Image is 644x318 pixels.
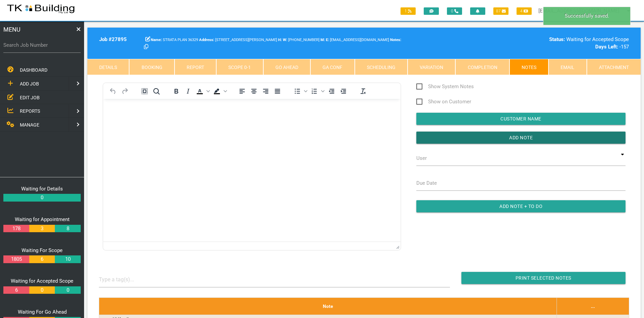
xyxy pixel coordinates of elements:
input: Customer Name [416,113,626,125]
span: MENU [3,25,21,34]
div: Bullet list [292,86,308,96]
button: Align left [236,86,248,96]
button: Italic [182,86,194,96]
span: Home Phone [278,38,283,42]
a: 3 [29,225,55,233]
a: 0 [55,286,80,294]
div: Waiting for Accepted Scope -157 [502,36,629,51]
a: 6 [29,255,55,263]
label: Due Date [416,179,437,187]
span: DASHBOARD [20,67,47,73]
a: Details [87,59,129,75]
a: 0 [29,286,55,294]
div: Text color Black [194,86,211,96]
a: 6 [3,286,29,294]
a: Click here copy customer information. [144,44,148,50]
span: Show on Customer [416,98,471,106]
a: GA Conf [310,59,354,75]
img: s3file [7,3,75,14]
th: ... [557,297,629,315]
iframe: Rich Text Area [103,99,401,242]
span: STRATA PLAN 36329 [151,38,198,42]
div: Numbered list [309,86,326,96]
b: Name: [151,38,162,42]
a: 8 [55,225,80,233]
button: Decrease indent [326,86,337,96]
b: H: [278,38,282,42]
button: Increase indent [338,86,349,96]
span: EDIT JOB [20,95,40,100]
button: Redo [119,86,130,96]
b: Days Left: [595,44,618,50]
label: Search Job Number [3,41,81,49]
a: Attachment [587,59,641,75]
input: Print Selected Notes [461,272,626,284]
div: Press the Up and Down arrow keys to resize the editor. [396,243,400,249]
button: Justify [272,86,283,96]
a: Variation [408,59,455,75]
a: 1805 [3,255,29,263]
b: Status: [549,36,565,42]
button: Bold [171,86,182,96]
input: Add Note + To Do [416,200,626,212]
button: Select all [139,86,150,96]
span: ADD JOB [20,81,39,86]
span: 87 [493,7,508,15]
span: REPORTS [20,108,40,114]
span: [STREET_ADDRESS][PERSON_NAME] [199,38,277,42]
a: Waiting For Go Ahead [18,309,67,315]
button: Undo [107,86,119,96]
a: Scope 0-1 [216,59,263,75]
a: Waiting for Appointment [15,216,70,222]
b: W: [283,38,287,42]
span: MANAGE [20,122,39,128]
b: Job # 27895 [99,36,127,42]
button: Clear formatting [357,86,369,96]
a: Go Ahead [263,59,310,75]
b: Notes: [390,38,401,42]
span: 4 [517,7,532,15]
a: Waiting for Accepted Scope [11,278,73,284]
th: Note [99,297,557,315]
a: Report [175,59,216,75]
a: Booking [129,59,174,75]
span: [PHONE_NUMBER] [283,38,319,42]
a: Notes [509,59,548,75]
span: [EMAIL_ADDRESS][DOMAIN_NAME] [326,38,389,42]
button: Align right [260,86,271,96]
b: E: [326,38,329,42]
span: 1 [401,7,416,15]
a: Email [548,59,586,75]
a: 10 [55,255,80,263]
button: Align center [248,86,260,96]
a: Waiting for Details [21,186,63,192]
div: Background color Black [211,86,228,96]
a: 0 [3,194,81,202]
a: 178 [3,225,29,233]
b: Address: [199,38,214,42]
span: Show System Notes [416,82,474,91]
input: Type a tag(s)... [99,272,149,287]
a: Completion [455,59,509,75]
a: Scheduling [355,59,408,75]
div: Successfully saved. [543,7,631,25]
input: Add Note [416,132,626,144]
span: 0 [447,7,462,15]
b: M: [320,38,325,42]
a: Waiting For Scope [22,247,63,253]
button: Find and replace [151,86,162,96]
